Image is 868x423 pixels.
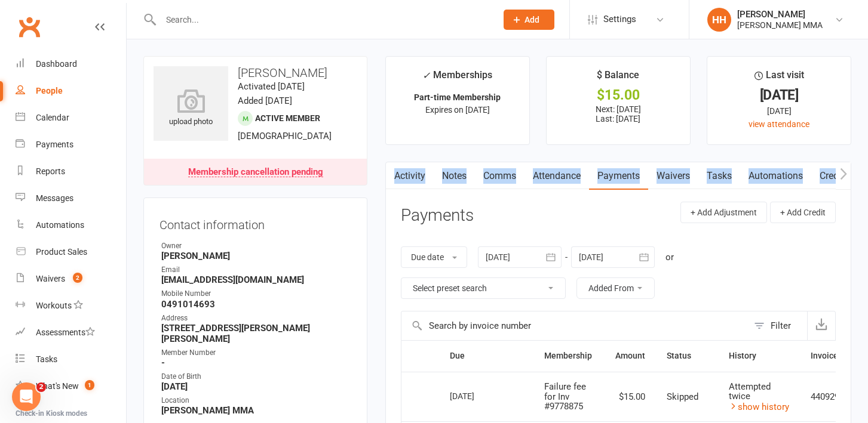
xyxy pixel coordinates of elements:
[665,250,674,264] div: or
[718,104,840,118] div: [DATE]
[656,341,718,371] th: Status
[16,131,126,158] a: Payments
[401,311,748,340] input: Search by invoice number
[161,264,351,276] div: Email
[740,162,811,190] a: Automations
[36,86,63,95] div: People
[425,105,490,115] span: Expires on [DATE]
[16,212,126,239] a: Automations
[605,341,656,371] th: Amount
[729,402,789,412] a: show history
[36,382,46,392] span: 2
[238,131,332,141] span: [DEMOGRAPHIC_DATA]
[157,11,488,28] input: Search...
[557,89,679,101] div: $15.00
[73,273,82,283] span: 2
[36,140,73,149] div: Payments
[188,168,323,177] div: Membership cancellation pending
[255,113,320,123] span: Active member
[414,92,501,102] strong: Part-time Membership
[36,113,69,122] div: Calendar
[754,67,804,89] div: Last visit
[36,328,95,337] div: Assessments
[36,247,87,257] div: Product Sales
[238,95,292,106] time: Added [DATE]
[504,10,554,30] button: Add
[36,381,79,391] div: What's New
[475,162,525,190] a: Comms
[161,299,351,310] strong: 0491014693
[525,15,539,24] span: Add
[605,372,656,422] td: $15.00
[589,162,648,190] a: Payments
[771,319,791,333] div: Filter
[422,70,430,81] i: ✓
[161,395,351,406] div: Location
[401,246,467,268] button: Due date
[749,119,809,129] a: view attendance
[160,214,351,231] h3: Contact information
[16,239,126,265] a: Product Sales
[14,12,44,42] a: Clubworx
[16,104,126,131] a: Calendar
[729,381,771,402] span: Attempted twice
[800,372,855,422] td: 4409296
[576,277,655,299] button: Added From
[737,20,823,30] div: [PERSON_NAME] MMA
[648,162,698,190] a: Waivers
[16,319,126,346] a: Assessments
[16,292,126,319] a: Workouts
[434,162,475,190] a: Notes
[533,341,605,371] th: Membership
[718,89,840,101] div: [DATE]
[36,220,84,230] div: Automations
[401,206,474,225] h3: Payments
[161,357,351,368] strong: -
[16,158,126,185] a: Reports
[16,346,126,373] a: Tasks
[161,347,351,359] div: Member Number
[718,341,800,371] th: History
[707,8,731,32] div: HH
[544,381,586,412] span: Failure fee for Inv #9778875
[698,162,740,190] a: Tasks
[386,162,434,190] a: Activity
[557,104,679,123] p: Next: [DATE] Last: [DATE]
[161,240,351,252] div: Owner
[737,9,823,20] div: [PERSON_NAME]
[161,371,351,382] div: Date of Birth
[85,380,94,390] span: 1
[154,89,228,128] div: upload photo
[16,51,126,78] a: Dashboard
[16,185,126,212] a: Messages
[36,166,65,176] div: Reports
[16,373,126,400] a: What's New1
[800,341,855,371] th: Invoice #
[450,387,505,405] div: [DATE]
[36,59,77,69] div: Dashboard
[603,6,636,33] span: Settings
[161,405,351,416] strong: [PERSON_NAME] MMA
[770,202,836,223] button: + Add Credit
[525,162,589,190] a: Attendance
[597,67,639,89] div: $ Balance
[439,341,533,371] th: Due
[36,274,65,283] div: Waivers
[12,382,41,411] iframe: Intercom live chat
[161,274,351,285] strong: [EMAIL_ADDRESS][DOMAIN_NAME]
[154,66,357,79] h3: [PERSON_NAME]
[36,354,57,364] div: Tasks
[422,67,492,89] div: Memberships
[680,202,767,223] button: + Add Adjustment
[238,81,305,92] time: Activated [DATE]
[667,391,698,402] span: Skipped
[161,288,351,300] div: Mobile Number
[16,265,126,292] a: Waivers 2
[161,313,351,324] div: Address
[161,323,351,344] strong: [STREET_ADDRESS][PERSON_NAME][PERSON_NAME]
[16,78,126,104] a: People
[36,301,72,310] div: Workouts
[161,381,351,392] strong: [DATE]
[36,193,73,203] div: Messages
[748,311,807,340] button: Filter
